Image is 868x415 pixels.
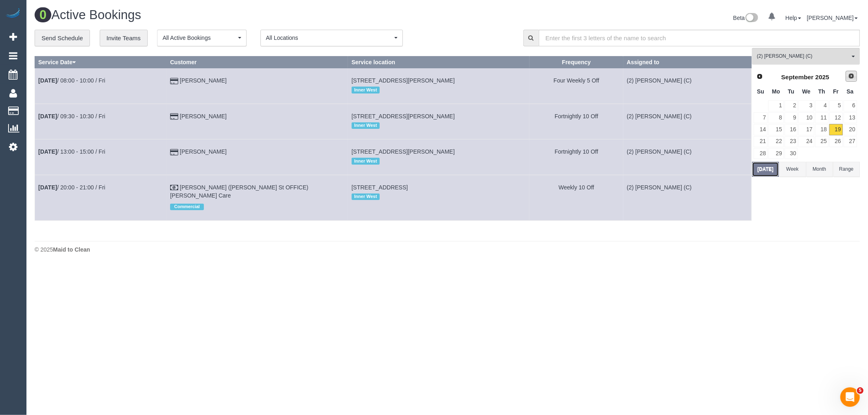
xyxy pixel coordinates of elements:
th: Assigned to [623,56,752,68]
a: 7 [754,112,767,123]
button: Range [833,162,860,177]
a: 16 [785,124,798,135]
a: 10 [798,112,814,123]
span: Wednesday [802,88,811,95]
td: Customer [167,139,348,175]
td: Customer [167,175,348,220]
button: All Active Bookings [157,30,247,46]
th: Service location [348,56,529,68]
a: 18 [815,124,829,135]
button: Month [806,162,833,177]
a: 28 [754,148,767,159]
a: 30 [785,148,798,159]
td: Frequency [529,104,623,139]
a: [PERSON_NAME] [180,77,227,84]
span: September [781,74,814,80]
a: 22 [768,136,783,147]
a: [DATE]/ 20:00 - 21:00 / Fri [38,184,105,191]
iframe: Intercom live chat [840,387,860,407]
h1: Active Bookings [35,8,441,22]
td: Schedule date [35,175,167,220]
span: [STREET_ADDRESS][PERSON_NAME] [352,148,455,155]
a: Next [846,71,857,82]
a: 19 [829,124,843,135]
span: Inner West [352,122,380,129]
span: [STREET_ADDRESS][PERSON_NAME] [352,77,455,84]
a: 11 [815,112,829,123]
span: Inner West [352,193,380,200]
button: All Locations [260,30,403,46]
ol: All Teams [752,48,860,61]
span: (2) [PERSON_NAME] (C) [757,53,850,60]
td: Schedule date [35,104,167,139]
a: 27 [844,136,857,147]
th: Service Date [35,56,167,68]
a: 8 [768,112,783,123]
a: 14 [754,124,767,135]
button: [DATE] [752,162,779,177]
a: 20 [844,124,857,135]
td: Frequency [529,68,623,104]
div: Location [352,156,526,166]
td: Frequency [529,139,623,175]
a: 13 [844,112,857,123]
span: 2025 [816,74,829,80]
td: Assigned to [623,68,752,104]
a: 24 [798,136,814,147]
i: Credit Card Payment [170,78,178,84]
a: Send Schedule [35,30,90,47]
td: Frequency [529,175,623,220]
span: [STREET_ADDRESS] [352,184,408,191]
img: New interface [745,13,758,24]
td: Service location [348,68,529,104]
a: 29 [768,148,783,159]
a: 5 [829,100,843,111]
th: Frequency [529,56,623,68]
span: [STREET_ADDRESS][PERSON_NAME] [352,113,455,120]
td: Assigned to [623,139,752,175]
th: Customer [167,56,348,68]
b: [DATE] [38,148,57,155]
td: Customer [167,104,348,139]
span: Sunday [757,88,764,95]
span: 5 [857,387,864,394]
span: All Active Bookings [162,34,236,42]
a: 15 [768,124,783,135]
i: Credit Card Payment [170,114,178,120]
td: Service location [348,139,529,175]
a: 21 [754,136,767,147]
img: Automaid Logo [5,8,21,20]
button: (2) [PERSON_NAME] (C) [752,48,860,65]
i: Credit Card Payment [170,150,178,155]
span: Inner West [352,158,380,164]
td: Assigned to [623,175,752,220]
b: [DATE] [38,184,57,191]
span: Inner West [352,87,380,93]
td: Customer [167,68,348,104]
a: Beta [733,15,759,21]
strong: Maid to Clean [53,246,90,253]
span: Next [848,73,855,79]
a: 1 [768,100,783,111]
a: 26 [829,136,843,147]
a: [PERSON_NAME] [807,15,858,21]
a: 4 [815,100,829,111]
span: Tuesday [788,88,794,95]
a: 23 [785,136,798,147]
span: Thursday [818,88,825,95]
a: 17 [798,124,814,135]
a: 25 [815,136,829,147]
input: Enter the first 3 letters of the name to search [539,30,860,46]
button: Week [779,162,806,177]
a: 9 [785,112,798,123]
td: Assigned to [623,104,752,139]
a: [PERSON_NAME] ([PERSON_NAME] St OFFICE) [PERSON_NAME] Care [170,184,308,199]
td: Schedule date [35,139,167,175]
div: Location [352,191,526,202]
a: Help [785,15,801,21]
span: Friday [833,88,839,95]
a: [DATE]/ 08:00 - 10:00 / Fri [38,77,105,84]
div: © 2025 [35,246,860,254]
